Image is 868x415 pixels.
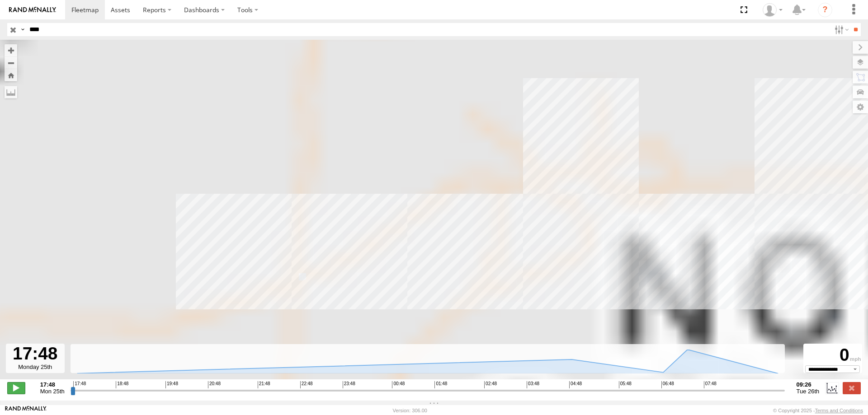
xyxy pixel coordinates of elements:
[759,3,786,17] div: Kevin McGiveron
[434,381,447,388] span: 01:48
[5,69,17,81] button: Zoom Home
[484,381,497,388] span: 02:48
[797,388,820,395] span: Tue 26th Aug 2025
[5,44,17,56] button: Zoom in
[7,382,25,394] label: Play/Stop
[797,381,820,388] strong: 09:26
[661,381,674,388] span: 06:48
[40,388,65,395] span: Mon 25th Aug 2025
[300,381,313,388] span: 22:48
[773,408,863,413] div: © Copyright 2025 -
[393,408,427,413] div: Version: 306.00
[805,345,861,365] div: 0
[258,381,270,388] span: 21:48
[19,23,26,36] label: Search Query
[818,3,832,17] i: ?
[73,381,86,388] span: 17:48
[9,7,56,13] img: rand-logo.svg
[343,381,355,388] span: 23:48
[5,86,17,98] label: Measure
[843,382,861,394] label: Close
[392,381,405,388] span: 00:48
[815,408,863,413] a: Terms and Conditions
[40,381,65,388] strong: 17:48
[208,381,221,388] span: 20:48
[853,101,868,113] label: Map Settings
[165,381,178,388] span: 19:48
[116,381,128,388] span: 18:48
[5,56,17,69] button: Zoom out
[831,23,850,36] label: Search Filter Options
[5,406,47,415] a: Visit our Website
[569,381,582,388] span: 04:48
[527,381,539,388] span: 03:48
[704,381,717,388] span: 07:48
[619,381,632,388] span: 05:48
